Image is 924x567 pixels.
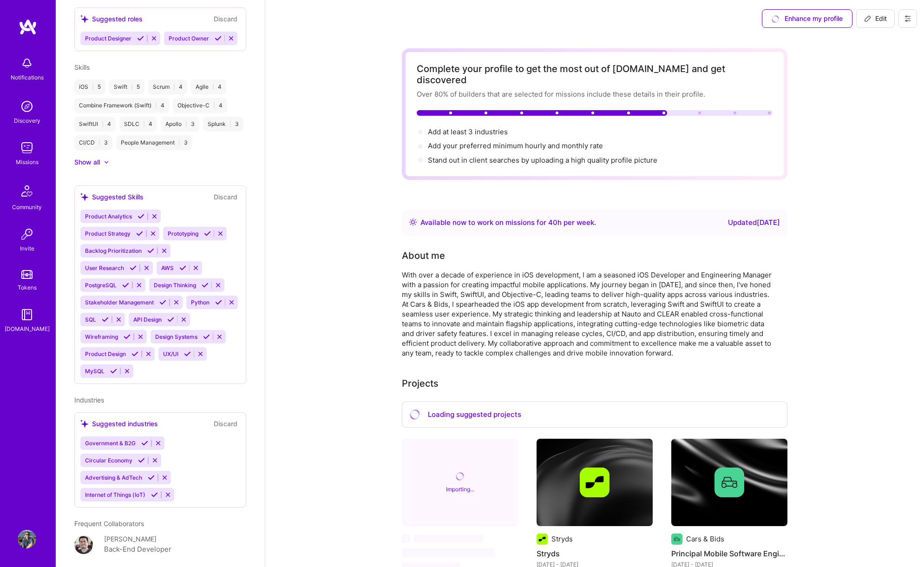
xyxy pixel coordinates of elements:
[229,120,231,128] span: |
[104,544,171,555] div: Back-End Developer
[228,35,235,42] i: Reject
[80,14,143,24] div: Suggested roles
[16,157,39,167] div: Missions
[154,282,196,289] span: Design Thinking
[136,282,143,289] i: Reject
[145,350,152,357] i: Reject
[173,83,175,91] span: |
[402,249,445,263] div: About me
[122,282,129,289] i: Accept
[548,218,557,227] span: 40
[85,35,131,42] span: Product Designer
[155,440,162,447] i: Reject
[104,534,157,544] div: [PERSON_NAME]
[131,83,133,91] span: |
[402,376,439,390] div: Projects
[85,474,142,481] span: Advertising & AdTech
[184,350,191,357] i: Accept
[161,117,199,132] div: Apollo 3
[80,420,88,428] i: icon SuggestedTeams
[85,333,118,340] span: Wireframing
[537,547,653,560] h4: Stryds
[20,244,34,253] div: Invite
[714,468,744,497] img: Company logo
[161,247,168,254] i: Reject
[80,193,88,201] i: icon SuggestedTeams
[155,333,197,340] span: Design Systems
[173,299,180,306] i: Reject
[14,116,40,125] div: Discovery
[80,15,88,23] i: icon SuggestedTeams
[456,472,464,481] i: icon CircleLoadingViolet
[148,79,187,94] div: Scrum 4
[85,282,117,289] span: PostgreSQL
[537,439,653,526] img: cover
[686,534,724,544] div: Cars & Bids
[163,350,178,357] span: UX/UI
[138,457,145,464] i: Accept
[141,440,148,447] i: Accept
[159,299,166,306] i: Accept
[147,247,154,254] i: Accept
[161,474,168,481] i: Reject
[85,457,132,464] span: Circular Economy
[116,135,192,150] div: People Management 3
[228,299,235,306] i: Reject
[21,270,33,279] img: tokens
[148,474,155,481] i: Accept
[202,282,209,289] i: Accept
[671,534,682,545] img: Company logo
[410,409,420,420] i: icon CircleLoadingViolet
[98,139,100,146] span: |
[402,270,773,358] div: With over a decade of experience in iOS development, I am a seasoned iOS Developer and Engineerin...
[110,368,117,375] i: Accept
[151,491,158,498] i: Accept
[215,299,222,306] i: Accept
[215,282,222,289] i: Reject
[212,83,214,91] span: |
[428,127,508,136] span: Add at least 3 industries
[115,316,122,323] i: Reject
[161,264,174,271] span: AWS
[74,135,112,150] div: CI/CD 3
[18,97,36,116] img: discovery
[417,63,773,86] div: Complete your profile to get the most out of [DOMAIN_NAME] and get discovered
[18,54,36,73] img: bell
[211,191,240,202] button: Discard
[74,396,104,404] span: Industries
[164,491,171,498] i: Reject
[109,79,144,94] div: Swift 5
[85,350,126,357] span: Product Design
[192,264,199,271] i: Reject
[204,230,211,237] i: Accept
[102,316,109,323] i: Accept
[130,264,137,271] i: Accept
[580,468,609,497] img: Company logo
[124,333,131,340] i: Accept
[856,9,895,28] button: Edit
[213,102,215,109] span: |
[5,324,50,334] div: [DOMAIN_NAME]
[151,213,158,220] i: Reject
[85,247,142,254] span: Backlog Prioritization
[11,73,44,82] div: Notifications
[728,217,780,228] div: Updated [DATE]
[203,117,243,132] div: Splunk 3
[74,535,93,554] img: User Avatar
[18,530,36,548] img: User Avatar
[211,418,240,429] button: Discard
[15,530,39,548] a: User Avatar
[18,283,37,292] div: Tokens
[74,158,100,167] div: Show all
[216,333,223,340] i: Reject
[446,484,474,494] div: Importing...
[102,120,104,128] span: |
[16,180,38,202] img: Community
[151,35,157,42] i: Reject
[85,299,154,306] span: Stakeholder Management
[402,402,787,428] div: Loading suggested projects
[428,155,657,165] div: Stand out in client searches by uploading a high quality profile picture
[180,316,187,323] i: Reject
[131,350,138,357] i: Accept
[138,213,144,220] i: Accept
